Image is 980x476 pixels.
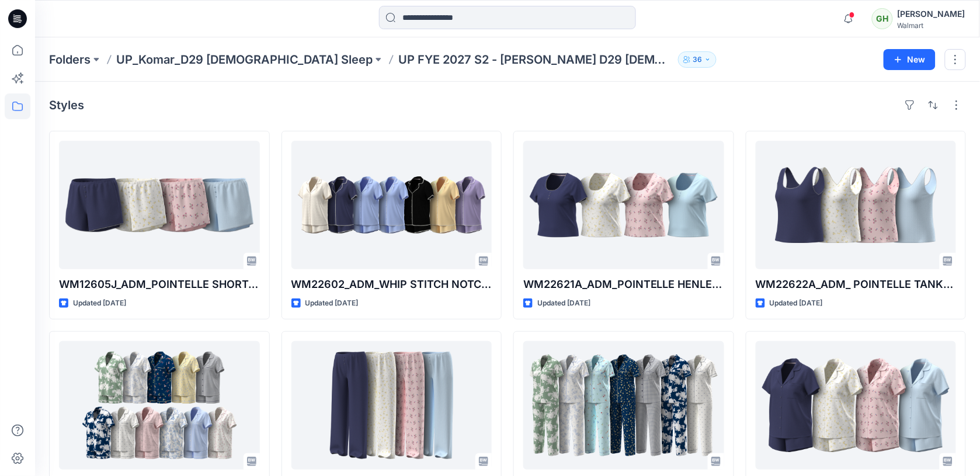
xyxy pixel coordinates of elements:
[305,297,359,310] p: Updated [DATE]
[756,341,957,470] a: WM22601_ADM_POINTELLE NOTCH SHORTIE_COLORWAY
[73,297,126,310] p: Updated [DATE]
[523,141,724,269] a: WM22621A_ADM_POINTELLE HENLEY TEE_COLORWAY
[898,21,965,30] div: Walmart
[770,297,823,310] p: Updated [DATE]
[398,51,673,68] p: UP FYE 2027 S2 - [PERSON_NAME] D29 [DEMOGRAPHIC_DATA] Sleepwear
[537,297,590,310] p: Updated [DATE]
[678,51,717,68] button: 36
[756,141,957,269] a: WM22622A_ADM_ POINTELLE TANK_COLORWAY
[59,341,260,470] a: WM22219B_ADM_COLORWAY
[116,51,373,68] a: UP_Komar_D29 [DEMOGRAPHIC_DATA] Sleep
[59,141,260,269] a: WM12605J_ADM_POINTELLE SHORT_COLORWAY
[693,53,702,66] p: 36
[884,49,936,70] button: New
[291,141,492,269] a: WM22602_ADM_WHIP STITCH NOTCH PJ_COLORWAY
[291,341,492,470] a: WM12604J_ADM_POINTELLE PANT -FAUX FLY & BUTTONS + PICOT_COLORWAY
[523,276,724,293] p: WM22621A_ADM_POINTELLE HENLEY TEE_COLORWAY
[872,8,893,29] div: GH
[49,98,84,112] h4: Styles
[756,276,957,293] p: WM22622A_ADM_ POINTELLE TANK_COLORWAY
[898,7,965,21] div: [PERSON_NAME]
[291,276,492,293] p: WM22602_ADM_WHIP STITCH NOTCH PJ_COLORWAY
[523,341,724,470] a: WM2081E_ADM_CROPPED NOTCH PJ SET w/ STRAIGHT HEM TOP_COLORWAY
[59,276,260,293] p: WM12605J_ADM_POINTELLE SHORT_COLORWAY
[49,51,91,68] a: Folders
